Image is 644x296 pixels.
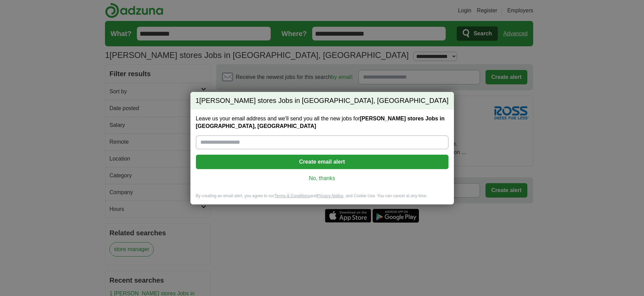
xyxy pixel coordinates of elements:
button: Create email alert [196,155,448,169]
span: 1 [196,96,199,106]
label: Leave us your email address and we'll send you all the new jobs for [196,115,448,130]
a: Terms & Conditions [274,193,310,198]
a: Privacy Notice [317,193,343,198]
div: By creating an email alert, you agree to our and , and Cookie Use. You can cancel at any time. [190,193,454,204]
h2: [PERSON_NAME] stores Jobs in [GEOGRAPHIC_DATA], [GEOGRAPHIC_DATA] [190,92,454,110]
a: No, thanks [201,175,443,182]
